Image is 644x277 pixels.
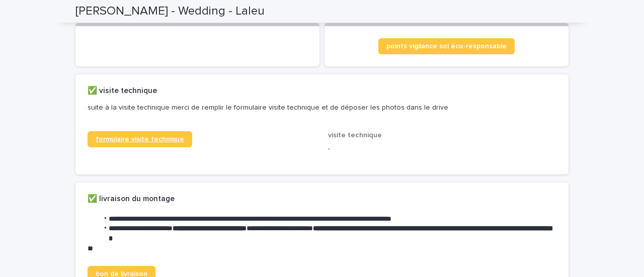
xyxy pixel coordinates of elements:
a: points vigilance sol éco-responsable [378,38,515,54]
span: points vigilance sol éco-responsable [386,43,507,50]
p: - [328,144,556,154]
h2: ✅ visite technique [88,86,157,96]
p: suite à la visite technique merci de remplir le formulaire visite technique et de déposer les pho... [88,103,552,112]
span: visite technique [328,132,382,139]
h2: [PERSON_NAME] - Wedding - Laleu [75,4,265,19]
a: formulaire visite technique [88,131,192,147]
h2: ✅ livraison du montage [88,195,175,204]
span: formulaire visite technique [96,136,184,143]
